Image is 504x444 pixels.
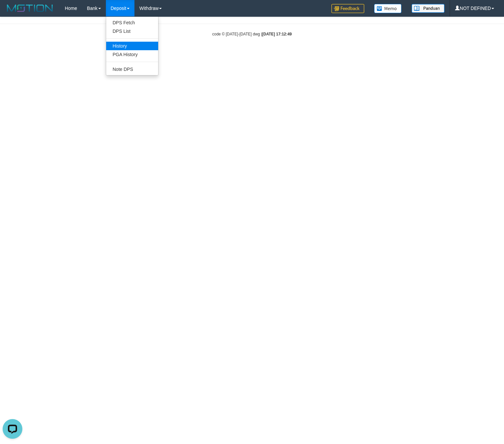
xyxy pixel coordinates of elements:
img: Feedback.jpg [331,4,364,13]
strong: [DATE] 17:12:49 [262,32,292,36]
a: DPS List [106,27,158,35]
a: DPS Fetch [106,18,158,27]
button: Open LiveChat chat widget [3,3,22,22]
a: PGA History [106,50,158,59]
img: Button%20Memo.svg [374,4,402,13]
small: code © [DATE]-[DATE] dwg | [212,32,292,36]
a: History [106,42,158,50]
a: Note DPS [106,65,158,74]
img: panduan.png [412,4,444,13]
img: MOTION_logo.png [5,3,55,13]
